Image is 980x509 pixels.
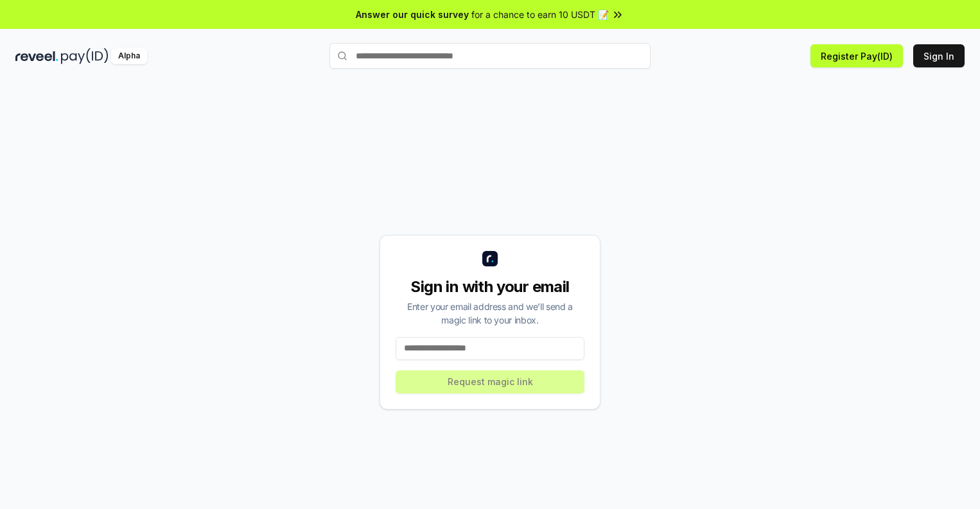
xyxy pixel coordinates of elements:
img: pay_id [61,48,109,64]
div: Alpha [111,48,147,64]
button: Sign In [913,44,965,67]
div: Sign in with your email [396,277,584,297]
span: Answer our quick survey [356,8,469,21]
img: logo_small [482,251,498,266]
span: for a chance to earn 10 USDT 📝 [471,8,609,21]
button: Register Pay(ID) [810,44,903,67]
div: Enter your email address and we’ll send a magic link to your inbox. [396,300,584,327]
img: reveel_dark [15,48,58,64]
